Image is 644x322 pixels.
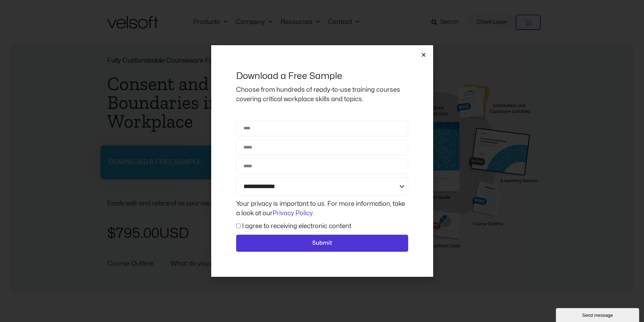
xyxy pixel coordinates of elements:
iframe: chat widget [556,307,641,322]
a: Close [421,52,426,57]
p: Choose from hundreds of ready-to-use training courses covering critical workplace skills and topics. [236,85,408,104]
h2: Download a Free Sample [236,70,408,82]
a: Privacy Policy [273,210,313,216]
button: Submit [236,235,408,252]
span: Submit [312,239,332,248]
label: I agree to receiving electronic content [242,223,351,229]
div: Your privacy is important to us. For more information, take a look at our . [234,199,410,218]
